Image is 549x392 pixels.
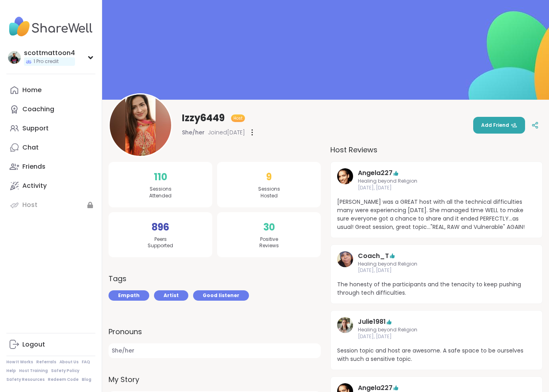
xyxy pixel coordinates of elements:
span: Healing beyond Religion [358,261,515,268]
a: Julie1981 [358,317,386,327]
span: Izzy6449 [182,112,225,124]
span: Add Friend [481,122,517,129]
a: Help [6,368,16,374]
span: Good listener [203,292,239,299]
img: Julie1981 [337,317,353,333]
span: [PERSON_NAME] was a GREAT host with all the technical difficulties many were experiencing [DATE].... [337,198,536,231]
button: Add Friend [473,117,525,134]
span: [DATE], [DATE] [358,185,515,191]
h3: Tags [109,273,126,284]
span: 30 [263,220,275,234]
a: About Us [59,359,79,365]
span: She/her [182,128,205,136]
span: Healing beyond Religion [358,178,515,185]
span: 9 [266,170,272,184]
label: My Story [109,374,321,385]
a: How It Works [6,359,33,365]
span: Sessions Attended [149,186,172,199]
span: 110 [154,170,167,184]
span: Joined [DATE] [208,128,245,136]
a: Julie1981 [337,317,353,340]
a: Blog [82,377,91,382]
a: Support [6,119,95,138]
span: Empath [118,292,140,299]
a: Activity [6,176,95,195]
a: Coaching [6,100,95,119]
a: Angela227 [337,168,353,191]
div: Friends [22,162,45,171]
a: Safety Resources [6,377,45,382]
span: Host [233,115,243,121]
a: Coach_T [358,251,389,261]
span: 1 Pro credit [34,58,59,65]
a: Friends [6,157,95,176]
a: Referrals [36,359,56,365]
span: Sessions Hosted [258,186,280,199]
a: Logout [6,335,95,354]
img: scottmattoon4 [8,51,21,64]
a: Host Training [19,368,48,374]
span: [DATE], [DATE] [358,267,515,274]
div: Logout [22,340,45,349]
span: 896 [152,220,169,234]
a: Redeem Code [48,377,79,382]
div: Host [22,201,38,209]
a: Coach_T [337,251,353,274]
span: Positive Reviews [259,236,279,250]
span: [DATE], [DATE] [358,333,515,340]
div: Home [22,86,41,95]
img: Izzy6449 [110,95,171,156]
span: Artist [164,292,179,299]
span: The honesty of the participants and the tenacity to keep pushing through tech difficulties. [337,280,536,297]
a: FAQ [82,359,90,365]
div: Activity [22,181,47,190]
span: She/her [109,343,321,358]
div: Support [22,124,49,133]
img: ShareWell Nav Logo [6,13,95,41]
label: Pronouns [109,326,321,337]
div: scottmattoon4 [24,49,75,57]
a: Host [6,195,95,215]
a: Angela227 [358,168,393,178]
span: Peers Supported [148,236,173,250]
div: Coaching [22,105,54,114]
a: Safety Policy [51,368,79,374]
img: Angela227 [337,168,353,184]
img: Coach_T [337,251,353,267]
span: Healing beyond Religion [358,327,515,333]
span: Session topic and host are awesome. A safe space to be ourselves with such a sensitive topic. [337,347,536,363]
div: Chat [22,143,39,152]
a: Chat [6,138,95,157]
a: Home [6,81,95,100]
